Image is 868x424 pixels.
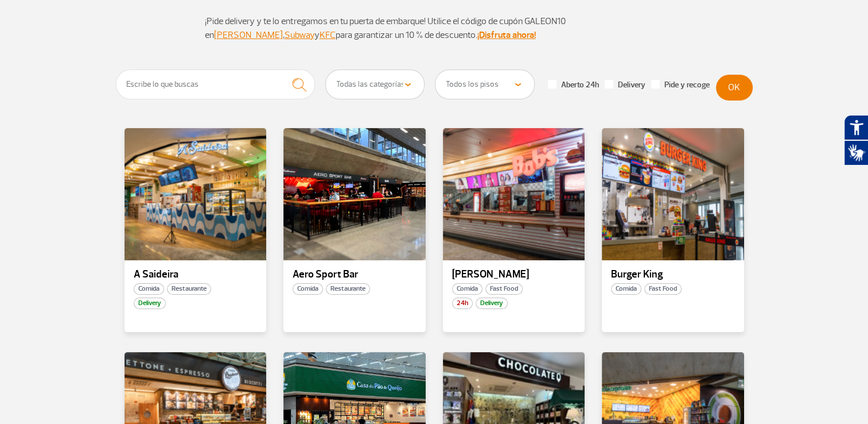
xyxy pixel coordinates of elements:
button: OK [716,75,753,101]
div: Plugin de acessibilidade da Hand Talk. [844,115,868,165]
span: Fast Food [644,283,682,295]
p: A Saideira [134,269,258,280]
a: Subway [285,29,314,41]
span: Delivery [476,298,508,309]
span: Restaurante [326,283,370,295]
span: Delivery [134,298,166,309]
button: Abrir recursos assistivos. [844,115,868,140]
span: Fast Food [485,283,523,295]
p: [PERSON_NAME] [452,269,576,280]
p: ¡Pide delivery y te lo entregamos en tu puerta de embarque! Utilice el código de cupón GALEON10 ​... [205,14,664,42]
a: [PERSON_NAME] [214,29,283,41]
button: Abrir tradutor de língua de sinais. [844,140,868,165]
label: Pide y recoge [651,80,710,90]
label: Aberto 24h [548,80,599,90]
span: Comida [452,283,482,295]
a: ¡Disfruta ahora! [477,29,536,41]
span: Comida [611,283,641,295]
span: Comida [293,283,323,295]
span: Comida [134,283,164,295]
span: Restaurante [167,283,211,295]
a: KFC [320,29,336,41]
span: 24h [452,298,473,309]
label: Delivery [605,80,645,90]
p: Burger King [611,269,735,280]
input: Escribe lo que buscas [116,70,316,99]
p: Aero Sport Bar [293,269,417,280]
